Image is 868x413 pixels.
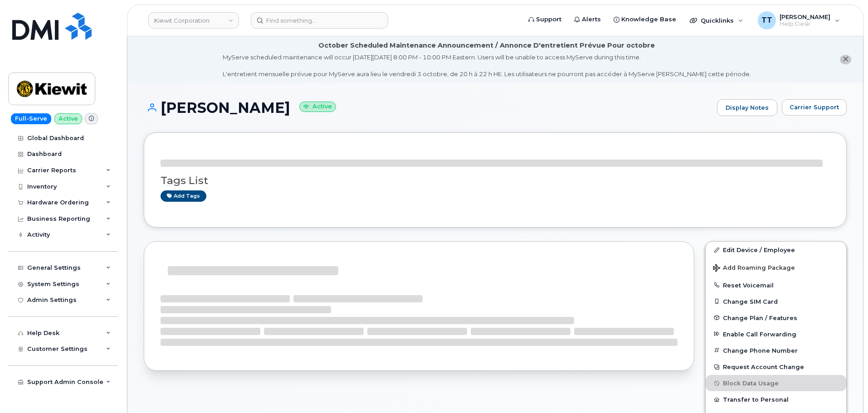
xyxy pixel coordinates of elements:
button: Reset Voicemail [706,277,846,293]
button: Change Phone Number [706,342,846,359]
button: close notification [840,55,851,64]
span: Add Roaming Package [713,264,795,273]
span: Change Plan / Features [723,314,797,321]
h1: [PERSON_NAME] [144,100,712,116]
a: Edit Device / Employee [706,242,846,258]
div: MyServe scheduled maintenance will occur [DATE][DATE] 8:00 PM - 10:00 PM Eastern. Users will be u... [223,53,751,78]
span: Enable Call Forwarding [723,330,796,337]
span: Carrier Support [790,103,839,112]
div: October Scheduled Maintenance Announcement / Annonce D'entretient Prévue Pour octobre [318,41,655,50]
small: Active [299,102,336,112]
button: Block Data Usage [706,375,846,391]
button: Add Roaming Package [706,258,846,277]
button: Enable Call Forwarding [706,326,846,342]
a: Display Notes [717,99,777,117]
button: Change SIM Card [706,293,846,310]
h3: Tags List [161,175,830,186]
button: Change Plan / Features [706,310,846,326]
button: Request Account Change [706,359,846,375]
button: Transfer to Personal [706,391,846,408]
button: Carrier Support [782,99,847,116]
a: Add tags [161,190,206,202]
